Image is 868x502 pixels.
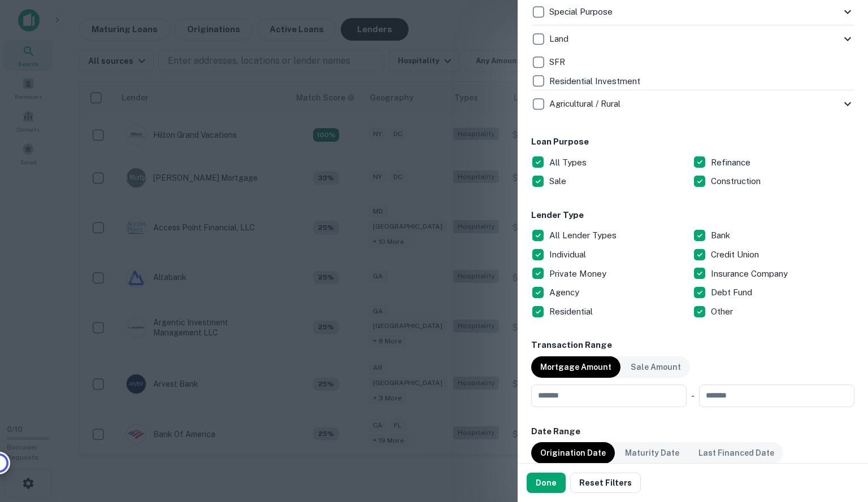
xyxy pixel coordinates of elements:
p: Agency [549,286,581,299]
p: Last Financed Date [698,447,774,459]
div: Land [531,25,854,53]
iframe: Chat Widget [811,412,868,466]
p: Debt Fund [711,286,754,299]
h6: Transaction Range [531,339,854,352]
p: Agricultural / Rural [549,97,623,111]
p: Land [549,32,571,46]
div: Agricultural / Rural [531,90,854,117]
p: All Lender Types [549,229,619,242]
p: Residential [549,305,595,318]
p: Individual [549,248,588,261]
p: All Types [549,156,589,169]
h6: Lender Type [531,209,854,222]
div: - [691,385,695,407]
p: Origination Date [540,447,606,459]
p: Bank [711,229,732,242]
p: Other [711,305,735,318]
p: Sale Amount [631,361,681,373]
button: Reset Filters [570,473,641,493]
p: Residential Investment [549,75,643,88]
h6: Date Range [531,425,854,438]
p: Private Money [549,267,609,281]
p: Mortgage Amount [540,361,611,373]
p: Insurance Company [711,267,790,281]
p: SFR [549,55,567,69]
p: Refinance [711,156,753,169]
p: Special Purpose [549,5,615,19]
h6: Loan Purpose [531,136,854,149]
p: Maturity Date [625,447,679,459]
p: Credit Union [711,248,761,261]
p: Sale [549,174,568,188]
p: Construction [711,174,763,188]
button: Done [527,473,566,493]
